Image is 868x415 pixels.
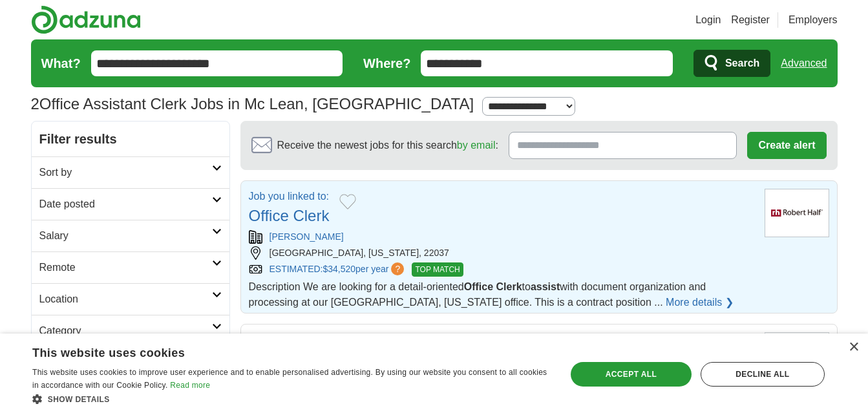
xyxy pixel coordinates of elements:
img: CGI Technologies and Solutions logo [765,332,829,381]
strong: assist [531,281,560,292]
h2: Category [39,323,212,339]
h2: Location [39,292,212,307]
span: Show details [48,395,110,404]
span: ? [391,262,404,275]
a: Date posted [32,188,229,220]
a: Category [32,315,229,346]
div: Show details [32,392,550,405]
span: Description We are looking for a detail-oriented to with document organization and processing at ... [249,281,706,308]
a: Remote [32,251,229,283]
h2: Filter results [32,122,229,156]
button: Add to favorite jobs [339,194,356,209]
a: Advanced [781,50,827,76]
strong: Clerk [496,281,522,292]
button: Create alert [747,132,826,159]
strong: Office [464,281,493,292]
a: ESTIMATED:$34,520per year? [270,262,407,277]
button: Search [693,50,770,77]
a: Employers [789,12,838,28]
img: Adzuna logo [31,5,141,34]
a: More details ❯ [666,295,734,310]
a: Read more, opens a new window [170,381,210,390]
h2: Date posted [39,197,212,212]
label: What? [41,54,81,73]
span: Search [725,50,759,76]
span: Receive the newest jobs for this search : [277,138,498,153]
div: Accept all [571,362,692,387]
a: Salary [32,220,229,251]
h1: Office Assistant Clerk Jobs in Mc Lean, [GEOGRAPHIC_DATA] [31,95,474,112]
h2: Remote [39,260,212,275]
span: 2 [31,92,39,116]
h2: Sort by [39,165,212,180]
label: Where? [363,54,410,73]
img: Robert Half logo [765,189,829,237]
a: by email [457,140,496,151]
a: Location [32,283,229,315]
div: Close [849,343,858,352]
div: Decline all [701,362,825,387]
div: This website uses cookies [32,341,518,361]
a: [PERSON_NAME] [270,231,344,242]
span: TOP MATCH [412,262,463,277]
a: Sort by [32,156,229,188]
a: Login [695,12,721,28]
span: This website uses cookies to improve user experience and to enable personalised advertising. By u... [32,368,547,390]
span: $34,520 [323,264,355,274]
a: Register [731,12,770,28]
a: Office Clerk [249,207,330,224]
p: Job you linked to: [249,189,330,204]
h2: Salary [39,228,212,244]
div: [GEOGRAPHIC_DATA], [US_STATE], 22037 [249,246,754,260]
